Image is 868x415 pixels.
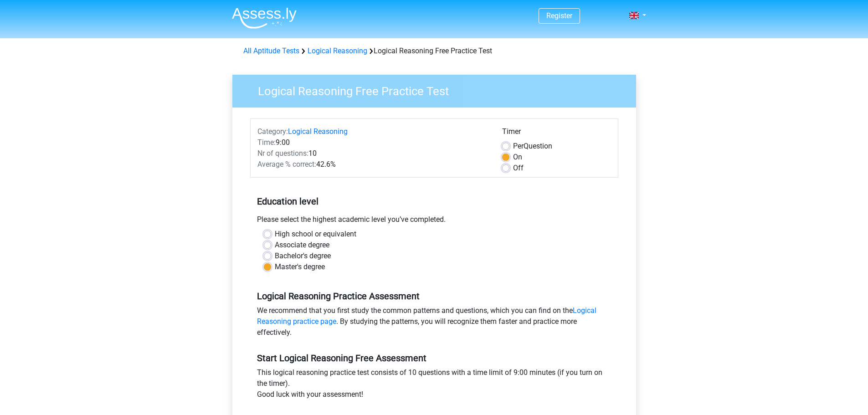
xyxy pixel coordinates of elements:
[275,240,329,251] label: Associate degree
[257,138,276,147] span: Time:
[240,46,629,56] div: Logical Reasoning Free Practice Test
[513,163,524,174] label: Off
[257,192,611,210] h5: Education level
[251,148,495,159] div: 10
[308,46,367,55] a: Logical Reasoning
[257,127,288,136] span: Category:
[275,261,325,272] label: Master's degree
[243,46,299,55] a: All Aptitude Tests
[251,159,495,170] div: 42.6%
[513,152,522,163] label: On
[513,141,552,152] label: Question
[250,305,618,342] div: We recommend that you first study the common patterns and questions, which you can find on the . ...
[502,126,611,141] div: Timer
[513,142,524,150] span: Per
[247,81,629,98] h3: Logical Reasoning Free Practice Test
[250,214,618,229] div: Please select the highest academic level you’ve completed.
[275,251,331,261] label: Bachelor's degree
[275,229,356,240] label: High school or equivalent
[257,160,316,169] span: Average % correct:
[257,149,308,158] span: Nr of questions:
[257,353,611,364] h5: Start Logical Reasoning Free Assessment
[250,367,618,404] div: This logical reasoning practice test consists of 10 questions with a time limit of 9:00 minutes (...
[257,291,611,302] h5: Logical Reasoning Practice Assessment
[251,137,495,148] div: 9:00
[288,127,348,136] a: Logical Reasoning
[546,11,572,20] a: Register
[232,7,297,29] img: Assessly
